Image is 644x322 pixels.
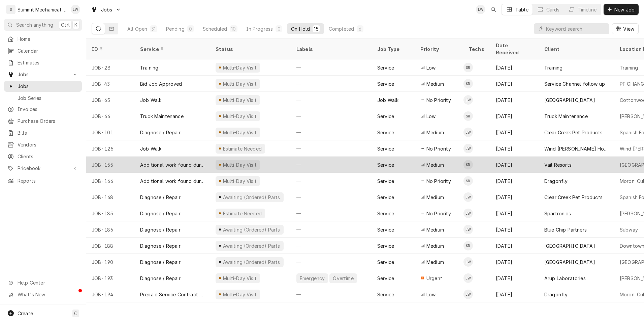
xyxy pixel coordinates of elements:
[231,25,236,32] div: 10
[544,242,595,249] div: [GEOGRAPHIC_DATA]
[86,124,135,140] div: JOB-101
[291,76,372,92] div: —
[463,209,473,218] div: LW
[291,205,372,221] div: —
[377,259,394,266] div: Service
[6,5,15,14] div: S
[140,291,205,298] div: Prepaid Service Contract Labor
[622,25,636,32] span: View
[291,286,372,302] div: —
[544,161,572,168] div: Vail Resorts
[490,59,539,76] div: [DATE]
[140,226,181,233] div: Diagnose / Repair
[18,47,78,54] span: Calendar
[61,21,70,28] span: Ctrl
[291,92,372,108] div: —
[463,273,473,283] div: Landon Weeks's Avatar
[140,64,158,71] div: Training
[222,259,281,266] div: Awaiting (Ordered) Parts
[4,127,82,138] a: Bills
[578,6,597,13] div: Timeline
[222,80,257,87] div: Multi-Day Visit
[490,92,539,108] div: [DATE]
[222,194,281,201] div: Awaiting (Ordered) Parts
[299,275,325,282] div: Emergency
[151,25,156,32] div: 31
[426,210,451,217] span: No Priority
[463,95,473,105] div: Landon Weeks's Avatar
[291,25,310,32] div: On Hold
[490,173,539,189] div: [DATE]
[291,189,372,205] div: —
[140,129,181,136] div: Diagnose / Repair
[604,4,639,15] button: New Job
[612,23,639,34] button: View
[463,192,473,202] div: LW
[18,129,78,136] span: Bills
[222,291,257,298] div: Multi-Day Visit
[490,189,539,205] div: [DATE]
[463,95,473,105] div: LW
[246,25,273,32] div: In Progress
[515,6,528,13] div: Table
[469,46,485,53] div: Techs
[140,46,203,53] div: Service
[86,173,135,189] div: JOB-166
[426,226,444,233] span: Medium
[140,210,181,217] div: Diagnose / Repair
[86,221,135,238] div: JOB-186
[463,241,473,250] div: Skyler Roundy's Avatar
[377,210,394,217] div: Service
[544,226,587,233] div: Blue Chip Partners
[463,79,473,88] div: Skyler Roundy's Avatar
[377,226,394,233] div: Service
[140,178,205,185] div: Additional work found during Service call
[544,97,595,104] div: [GEOGRAPHIC_DATA]
[426,80,444,87] span: Medium
[490,238,539,254] div: [DATE]
[546,6,560,13] div: Cards
[463,290,473,299] div: LW
[377,291,394,298] div: Service
[140,145,161,152] div: Job Walk
[18,117,78,125] span: Purchase Orders
[92,46,128,53] div: ID
[544,113,588,120] div: Truck Maintenance
[463,290,473,299] div: Landon Weeks's Avatar
[314,25,318,32] div: 15
[18,165,68,172] span: Pricebook
[420,46,457,53] div: Priority
[222,210,262,217] div: Estimate Needed
[463,273,473,283] div: LW
[86,189,135,205] div: JOB-168
[463,111,473,121] div: Skyler Roundy's Avatar
[463,111,473,121] div: SR
[222,242,281,249] div: Awaiting (Ordered) Parts
[620,64,638,71] div: Training
[291,238,372,254] div: —
[291,124,372,140] div: —
[16,21,53,28] span: Search anything
[426,129,444,136] span: Medium
[189,25,193,32] div: 0
[426,194,444,201] span: Medium
[222,275,257,282] div: Multi-Day Visit
[544,80,605,87] div: Service Channel follow up
[544,275,586,282] div: Arup Laboratories
[463,209,473,218] div: Landon Weeks's Avatar
[71,5,80,14] div: LW
[4,19,82,31] button: Search anythingCtrlK
[18,311,33,316] span: Create
[463,225,473,234] div: LW
[377,113,394,120] div: Service
[86,238,135,254] div: JOB-188
[544,145,609,152] div: Wind [PERSON_NAME] Homestead
[4,115,82,127] a: Purchase Orders
[426,242,444,249] span: Medium
[426,97,451,104] span: No Priority
[291,157,372,173] div: —
[291,173,372,189] div: —
[71,5,80,14] div: Landon Weeks's Avatar
[490,140,539,157] div: [DATE]
[216,46,284,53] div: Status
